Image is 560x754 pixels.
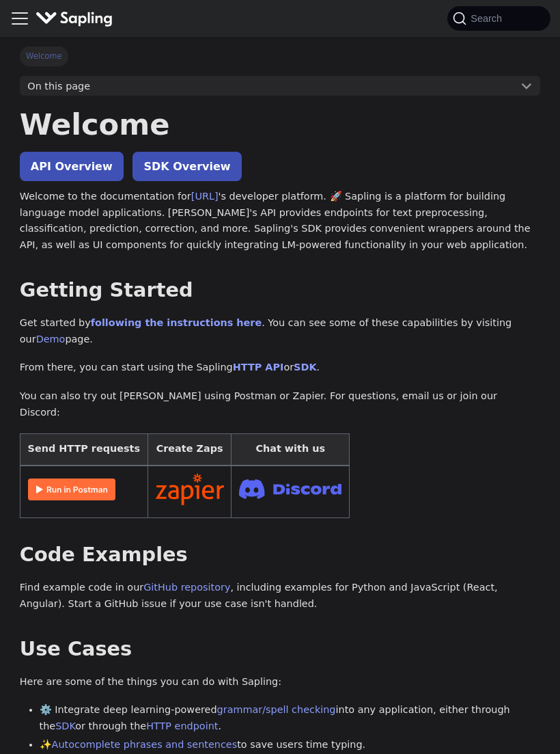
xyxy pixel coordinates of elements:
span: Welcome [20,46,68,66]
a: Sapling.aiSapling.ai [36,9,118,29]
a: [URL] [191,191,219,202]
p: Here are some of the things you can do with Sapling: [20,674,540,690]
a: Autocomplete phrases and sentences [52,739,238,750]
p: You can also try out [PERSON_NAME] using Postman or Zapier. For questions, email us or join our D... [20,388,540,421]
h2: Use Cases [20,637,540,662]
a: HTTP API [233,362,284,373]
a: HTTP endpoint [146,721,218,731]
img: Sapling.ai [36,9,113,29]
p: From there, you can start using the Sapling or . [20,360,540,376]
th: Create Zaps [148,433,232,466]
h2: Getting Started [20,278,540,303]
a: GitHub repository [143,582,230,593]
button: Search (Command+K) [447,6,550,31]
a: SDK Overview [132,152,241,181]
p: Find example code in our , including examples for Python and JavaScript (React, Angular). Start a... [20,580,540,612]
button: Toggle navigation bar [10,8,30,29]
img: Run in Postman [28,479,115,500]
a: SDK [55,721,75,731]
span: Search [466,13,510,24]
button: On this page [20,76,540,96]
a: Demo [36,334,66,345]
a: following the instructions here [91,317,262,328]
a: API Overview [20,152,124,181]
th: Chat with us [232,433,350,466]
h2: Code Examples [20,543,540,567]
img: Connect in Zapier [156,474,224,505]
p: Get started by . You can see some of these capabilities by visiting our page. [20,315,540,348]
li: ⚙️ Integrate deep learning-powered into any application, either through the or through the . [40,702,541,735]
a: grammar/spell checking [217,704,336,715]
th: Send HTTP requests [20,433,148,466]
p: Welcome to the documentation for 's developer platform. 🚀 Sapling is a platform for building lang... [20,189,540,254]
li: ✨ to save users time typing. [40,737,541,753]
h1: Welcome [20,106,540,143]
nav: Breadcrumbs [20,46,540,66]
img: Join Discord [239,475,341,503]
a: SDK [294,362,316,373]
